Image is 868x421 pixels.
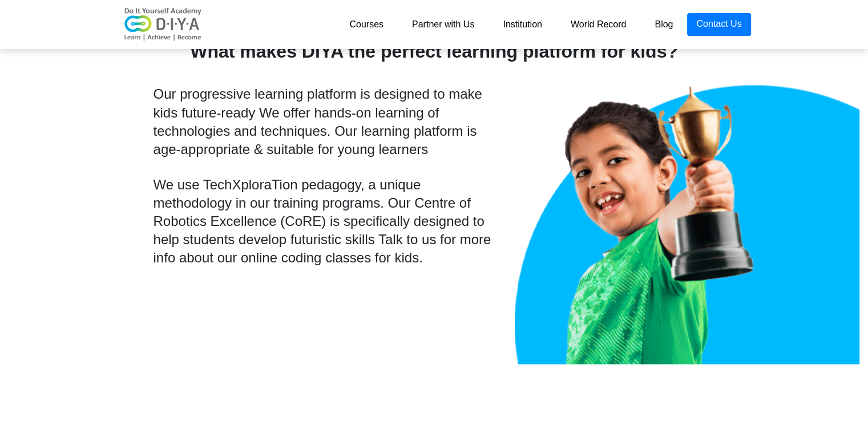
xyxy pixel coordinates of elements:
a: Blog [640,13,687,36]
a: Courses [335,13,398,36]
a: Contact Us [687,13,750,36]
a: Institution [488,13,556,36]
div: We use TechXploraTion pedagogy, a unique methodology in our training programs. Our Centre of Robo... [154,175,498,266]
div: Our progressive learning platform is designed to make kids future-ready We offer hands-on learnin... [154,85,498,158]
img: slide-5-image.png [515,85,859,364]
a: Partner with Us [398,13,488,36]
a: World Record [556,13,641,36]
img: logo-v2.png [118,7,209,42]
